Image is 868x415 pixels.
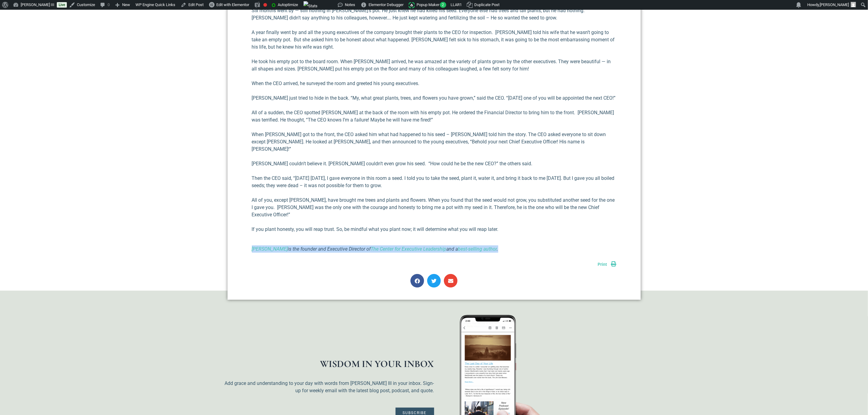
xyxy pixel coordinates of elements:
a: Print [598,262,616,267]
div: Share on email [444,274,458,288]
a: Live [57,2,67,8]
h1: WISDOM IN YOUR INBOX [225,359,434,369]
p: A year finally went by and all the young executives of the company brought their plants to the CE... [252,29,616,51]
p: When the CEO arrived, he surveyed the room and greeted his young executives. [252,80,616,87]
span: [PERSON_NAME] [820,2,849,7]
span: 2 [440,2,446,8]
p: When [PERSON_NAME] got to the front, the CEO asked him what had happened to his seed – [PERSON_NA... [252,131,616,153]
div: Focus keyphrase not set [263,3,267,7]
p: Six months went by — still nothing in [PERSON_NAME]’s pot. He just knew he had killed his seed. E... [252,7,616,22]
i: is the founder and Executive Director of and a . [252,246,498,252]
p: [PERSON_NAME] couldn’t believe it. [PERSON_NAME] couldn’t even grow his seed. “How could he be th... [252,160,616,167]
p: All of you, except [PERSON_NAME], have brought me trees and plants and flowers. When you found th... [252,197,616,218]
div: Share on twitter [427,274,441,288]
p: If you plant honesty, you will reap trust. So, be mindful what you plant now; it will determine w... [252,226,616,233]
span: 1 [460,2,462,7]
a: The Center for Executive Leadership [371,246,447,252]
span: Subscribe [403,411,427,415]
div: Share on facebook [410,274,424,288]
p: Then the CEO said, “[DATE] [DATE], I gave everyone in this room a seed. I told you to take the se... [252,175,616,189]
img: Views over 48 hours. Click for more Jetpack Stats. [304,1,317,11]
span: Edit with Elementor [216,2,249,7]
p: All of a sudden, the CEO spotted [PERSON_NAME] at the back of the room with his empty pot. He ord... [252,109,616,124]
p: Add grace and understanding to your day with words from [PERSON_NAME] III in your inbox. Sign-up ... [225,380,434,394]
p: He took his empty pot to the board room. When [PERSON_NAME] arrived, he was amazed at the variety... [252,58,616,73]
span: Print [598,262,607,267]
a: best-selling author [458,246,497,252]
a: [PERSON_NAME] [252,246,288,252]
p: [PERSON_NAME] just tried to hide in the back. “My, what great plants, trees, and flowers you have... [252,94,616,102]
